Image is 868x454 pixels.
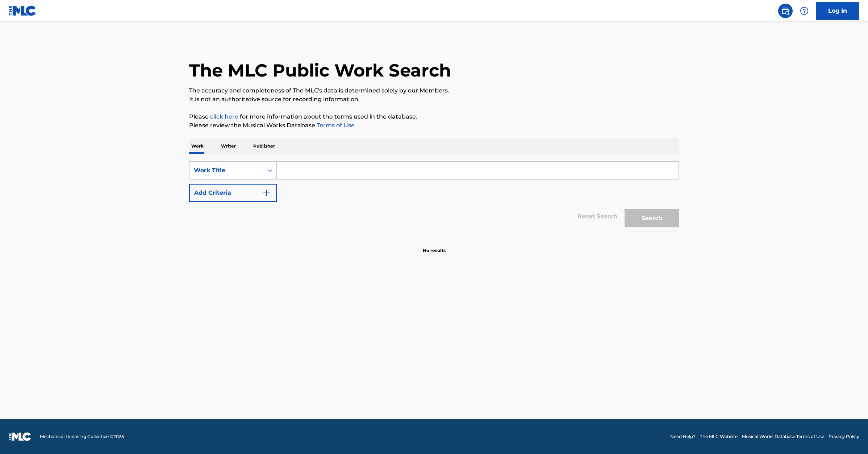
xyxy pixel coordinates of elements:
[700,433,738,440] a: The MLC Website
[315,122,355,129] a: Terms of Use
[9,432,31,441] img: logo
[9,5,37,16] img: MLC Logo
[829,433,859,440] a: Privacy Policy
[800,7,809,15] img: help
[194,166,259,175] div: Work Title
[797,4,811,18] div: Help
[189,112,679,121] p: Please for more information about the terms used in the database.
[816,2,859,20] a: Log In
[189,59,451,81] h1: The MLC Public Work Search
[742,433,824,440] a: Musical Works Database Terms of Use
[423,239,446,254] p: No results
[781,7,790,15] img: search
[219,139,238,154] p: Writer
[189,95,679,104] p: It is not an authoritative source for recording information.
[189,184,277,202] button: Add Criteria
[189,139,206,154] p: Work
[210,113,238,120] a: click here
[670,433,696,440] a: Need Help?
[189,161,679,231] form: Search Form
[40,433,124,440] span: Mechanical Licensing Collective © 2025
[189,121,679,130] p: Please review the Musical Works Database
[251,139,277,154] p: Publisher
[832,419,868,454] iframe: Chat Widget
[778,4,793,18] a: Public Search
[189,86,679,95] p: The accuracy and completeness of The MLC's data is determined solely by our Members.
[262,189,271,197] img: 9d2ae6d4665cec9f34b9.svg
